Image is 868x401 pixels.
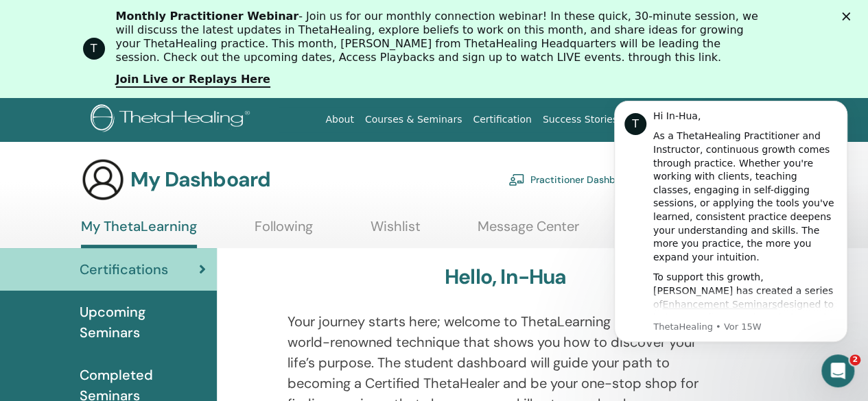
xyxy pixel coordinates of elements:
a: My ThetaLearning [81,218,197,248]
span: Certifications [80,259,168,280]
a: Success Stories [537,107,623,132]
a: Enhancement Seminars [69,219,184,230]
a: Message Center [478,218,579,245]
a: Following [255,218,313,245]
div: Profile image for ThetaHealing [83,38,105,60]
div: To support this growth, [PERSON_NAME] has created a series of designed to help you refine your kn... [60,191,244,339]
a: Wishlist [371,218,421,245]
iframe: Intercom live chat [821,354,854,387]
a: About [320,107,359,132]
b: Monthly Practitioner Webinar [116,10,299,23]
a: Practitioner Dashboard [508,165,636,195]
span: 2 [849,354,860,365]
div: - Join us for our monthly connection webinar! In these quick, 30-minute session, we will discuss ... [116,10,764,64]
img: generic-user-icon.jpg [81,158,125,202]
h3: Hello, In-Hua [445,265,567,289]
div: Schließen [842,12,856,21]
iframe: Intercom notifications Nachricht [594,80,868,364]
img: chalkboard-teacher.svg [508,173,525,186]
a: Join Live or Replays Here [116,73,270,88]
p: Message from ThetaHealing, sent Vor 15W [60,241,244,253]
img: logo.png [91,104,255,135]
span: Upcoming Seminars [80,302,206,343]
a: Courses & Seminars [360,107,468,132]
h3: My Dashboard [130,167,270,192]
a: Certification [467,107,537,132]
